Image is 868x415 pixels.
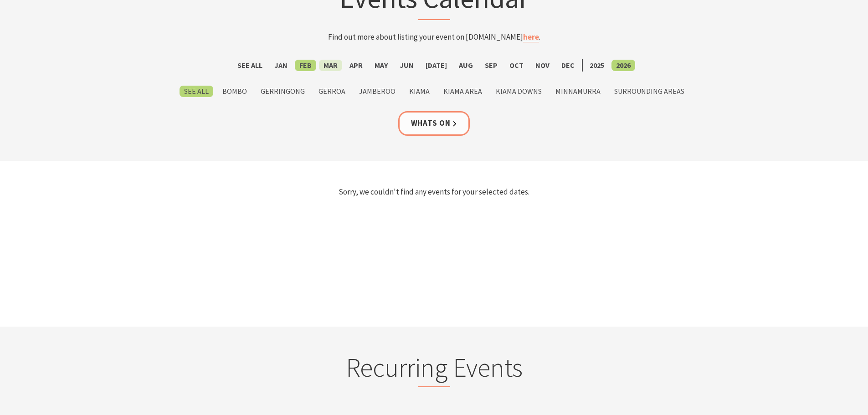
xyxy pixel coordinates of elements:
[256,352,613,387] h2: Recurring Events
[164,186,704,198] p: Sorry, we couldn't find any events for your selected dates.
[405,86,434,97] label: Kiama
[557,60,579,71] label: Dec
[345,60,367,71] label: Apr
[370,60,392,71] label: May
[585,60,609,71] label: 2025
[531,60,554,71] label: Nov
[551,86,605,97] label: Minnamurra
[491,86,546,97] label: Kiama Downs
[505,60,528,71] label: Oct
[611,60,635,71] label: 2026
[395,60,418,71] label: Jun
[354,86,400,97] label: Jamberoo
[314,86,350,97] label: Gerroa
[439,86,487,97] label: Kiama Area
[233,60,267,71] label: See All
[218,86,252,97] label: Bombo
[270,60,292,71] label: Jan
[454,60,478,71] label: Aug
[295,60,316,71] label: Feb
[256,86,309,97] label: Gerringong
[421,60,452,71] label: [DATE]
[256,31,613,43] p: Find out more about listing your event on [DOMAIN_NAME] .
[480,60,502,71] label: Sep
[319,60,342,71] label: Mar
[610,86,689,97] label: Surrounding Areas
[523,32,539,42] a: here
[398,111,470,135] a: Whats On
[180,86,213,97] label: See All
